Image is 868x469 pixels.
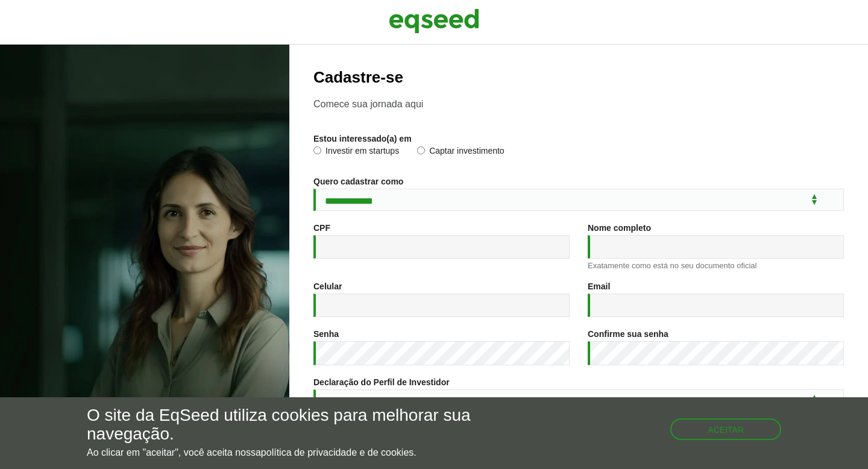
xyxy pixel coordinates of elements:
[417,146,505,159] label: Captar investimento
[313,378,450,386] label: Declaração do Perfil de Investidor
[313,146,321,154] input: Investir em startups
[313,282,342,291] label: Celular
[87,447,503,458] p: Ao clicar em "aceitar", você aceita nossa .
[87,406,503,444] h5: O site da EqSeed utiliza cookies para melhorar sua navegação.
[313,69,844,86] h2: Cadastre-se
[313,134,412,143] label: Estou interessado(a) em
[588,224,651,232] label: Nome completo
[417,146,425,154] input: Captar investimento
[588,262,844,269] div: Exatamente como está no seu documento oficial
[588,282,610,291] label: Email
[261,448,414,458] a: política de privacidade e de cookies
[313,177,403,186] label: Quero cadastrar como
[389,6,479,36] img: EqSeed Logo
[313,330,339,338] label: Senha
[588,330,668,338] label: Confirme sua senha
[313,146,399,159] label: Investir em startups
[313,224,330,232] label: CPF
[670,418,781,440] button: Aceitar
[313,98,844,110] p: Comece sua jornada aqui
